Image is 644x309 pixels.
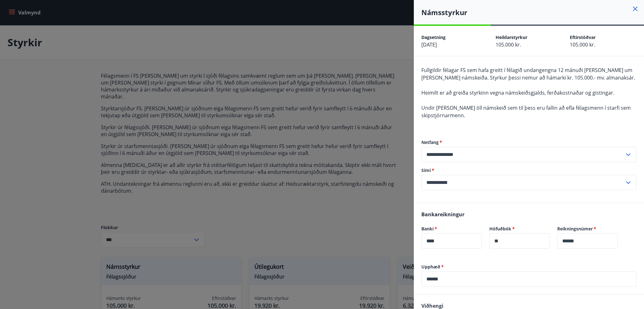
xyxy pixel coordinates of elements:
[496,41,521,48] span: 105.000 kr.
[421,89,614,96] span: Heimilt er að greiða styrkinn vegna námskeiðsgjalds, ferðakostnaðar og gistingar.
[557,226,618,232] label: Reikningsnúmer
[489,226,550,232] label: Höfuðbók
[421,167,636,174] label: Sími
[421,41,437,48] span: [DATE]
[421,104,631,119] span: Undir [PERSON_NAME] öll námskeið sem til þess eru fallin að efla félagsmenn í starfi sem skipstjó...
[421,211,464,218] span: Bankareikningur
[421,226,482,232] label: Banki
[421,8,644,17] h4: Námsstyrkur
[421,34,446,40] span: Dagsetning
[570,34,596,40] span: Eftirstöðvar
[421,271,636,287] div: Upphæð
[421,139,636,146] label: Netfang
[421,264,636,270] label: Upphæð
[496,34,527,40] span: Heildarstyrkur
[421,67,635,81] span: Fullgildir félagar FS sem hafa greitt í félagið undangengna 12 mánuði [PERSON_NAME] um [PERSON_NA...
[570,41,595,48] span: 105.000 kr.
